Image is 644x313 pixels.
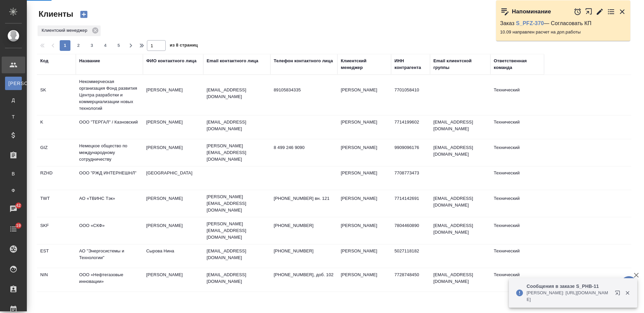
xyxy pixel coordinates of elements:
div: Клиентский менеджер [38,25,101,36]
button: 5 [113,40,124,51]
a: S_PFZ-370 [516,20,544,26]
span: Клиенты [37,9,73,19]
span: 5 [113,42,124,49]
div: Название [79,58,100,64]
p: [PHONE_NUMBER], доб. 102 [274,271,334,278]
button: 4 [100,40,111,51]
p: Заказ — Согласовать КП [500,20,626,27]
td: 9909096176 [391,141,430,164]
td: [PERSON_NAME] [337,115,391,139]
td: 7701058410 [391,83,430,107]
p: [PHONE_NUMBER] вн. 121 [274,195,334,202]
span: [PERSON_NAME] [8,80,18,87]
td: RZHD [37,166,76,190]
td: [EMAIL_ADDRESS][DOMAIN_NAME] [430,192,490,215]
p: [PERSON_NAME]: [URL][DOMAIN_NAME] [527,290,610,303]
td: [PERSON_NAME] [143,115,203,139]
div: Email клиентской группы [433,58,487,71]
span: 42 [12,202,25,209]
td: SKF [37,219,76,242]
button: 2 [73,40,84,51]
td: [PERSON_NAME] [337,83,391,107]
span: 4 [100,42,111,49]
a: Д [5,93,22,107]
a: Т [5,110,22,124]
td: TWT [37,192,76,215]
p: [PHONE_NUMBER] [274,248,334,254]
p: [PERSON_NAME][EMAIL_ADDRESS][DOMAIN_NAME] [207,143,267,163]
a: В [5,167,22,180]
p: Сообщения в заказе S_PHB-11 [527,283,610,290]
button: Создать [76,9,92,20]
button: Открыть в новой вкладке [611,286,627,302]
span: из 8 страниц [170,41,198,51]
span: 2 [73,42,84,49]
td: 7728748450 [391,268,430,292]
td: [PERSON_NAME] [143,83,203,107]
div: ФИО контактного лица [146,58,197,64]
p: [PERSON_NAME][EMAIL_ADDRESS][DOMAIN_NAME] [207,193,267,214]
td: [PERSON_NAME] [337,166,391,190]
td: EST [37,244,76,268]
p: 89105834335 [274,87,334,93]
button: Редактировать [596,8,604,16]
a: [PERSON_NAME] [5,77,22,90]
p: 8 499 246 9090 [274,144,334,151]
td: [PERSON_NAME] [143,268,203,292]
td: [GEOGRAPHIC_DATA] [143,166,203,190]
span: 19 [12,222,25,229]
td: [EMAIL_ADDRESS][DOMAIN_NAME] [430,141,490,164]
button: Закрыть [621,290,634,296]
td: [EMAIL_ADDRESS][DOMAIN_NAME] [430,268,490,292]
button: 3 [87,40,97,51]
td: [PERSON_NAME] [337,192,391,215]
span: Д [8,97,18,103]
span: Т [8,113,18,120]
td: [PERSON_NAME] [337,268,391,292]
a: 19 [2,221,25,237]
p: [PHONE_NUMBER] [274,222,334,229]
div: Клиентский менеджер [341,58,388,71]
td: [PERSON_NAME] [337,219,391,242]
td: ООО "ТЕРГАЛ" / Казновский [76,115,143,139]
td: GIZ [37,141,76,164]
p: Напоминание [512,8,551,15]
td: [PERSON_NAME] [143,219,203,242]
td: Сырова Нина [143,244,203,268]
td: K [37,115,76,139]
td: ООО «СКФ» [76,219,143,242]
td: АО «ТВИНС Тэк» [76,192,143,215]
td: Технический [490,268,544,292]
td: ООО «Нефтегазовые инновации» [76,268,143,292]
p: [EMAIL_ADDRESS][DOMAIN_NAME] [207,87,267,100]
p: 10.09 направлен расчет на доп.работы [500,29,626,35]
p: [EMAIL_ADDRESS][DOMAIN_NAME] [207,271,267,285]
button: Закрыть [618,8,626,16]
td: [PERSON_NAME] [143,141,203,164]
div: ИНН контрагента [394,58,427,71]
td: Технический [490,192,544,215]
div: Телефон контактного лица [274,58,333,64]
td: 7708773473 [391,166,430,190]
td: Немецкое общество по международному сотрудничеству [76,139,143,166]
td: Технический [490,83,544,107]
td: NIN [37,268,76,292]
td: 5027118182 [391,244,430,268]
td: [PERSON_NAME] [337,244,391,268]
div: Ответственная команда [494,58,541,71]
td: [EMAIL_ADDRESS][DOMAIN_NAME] [430,219,490,242]
td: Технический [490,244,544,268]
td: Технический [490,115,544,139]
span: В [8,170,18,177]
td: 7714142691 [391,192,430,215]
p: [EMAIL_ADDRESS][DOMAIN_NAME] [207,119,267,132]
td: Технический [490,141,544,164]
td: 7714199602 [391,115,430,139]
td: 7804460890 [391,219,430,242]
p: Клиентский менеджер [42,27,90,34]
button: Открыть в новой вкладке [585,4,593,19]
button: Отложить [574,8,582,16]
td: SK [37,83,76,107]
span: 3 [87,42,97,49]
a: Ф [5,184,22,197]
